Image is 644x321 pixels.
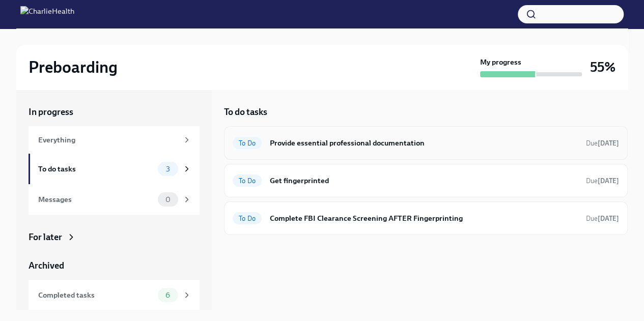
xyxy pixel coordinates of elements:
a: Completed tasks6 [29,280,200,310]
span: Due [586,215,619,222]
strong: [DATE] [598,177,619,185]
strong: [DATE] [598,139,619,147]
a: Everything [29,126,200,154]
span: 6 [159,291,176,299]
h6: Provide essential professional documentation [270,137,578,149]
a: In progress [29,106,200,118]
span: 3 [160,165,176,173]
h6: Get fingerprinted [270,175,578,186]
a: To do tasks3 [29,154,200,184]
span: 0 [159,196,177,203]
span: August 31st, 2025 08:00 [586,138,619,148]
span: September 4th, 2025 08:00 [586,214,619,223]
h5: To do tasks [224,106,267,118]
span: Due [586,177,619,185]
strong: My progress [480,57,521,67]
h2: Preboarding [29,57,118,77]
a: To DoProvide essential professional documentationDue[DATE] [233,135,619,151]
h6: Complete FBI Clearance Screening AFTER Fingerprinting [270,213,578,224]
a: To DoComplete FBI Clearance Screening AFTER FingerprintingDue[DATE] [233,210,619,226]
span: To Do [233,177,262,185]
span: To Do [233,139,262,147]
a: Archived [29,259,200,272]
div: Completed tasks [38,289,154,301]
div: Messages [38,194,154,205]
h3: 55% [590,58,615,76]
div: For later [29,231,62,243]
strong: [DATE] [598,215,619,222]
img: CharlieHealth [20,6,74,22]
div: To do tasks [38,163,154,174]
a: To DoGet fingerprintedDue[DATE] [233,172,619,189]
div: Everything [38,134,178,145]
span: Due [586,139,619,147]
a: For later [29,231,200,243]
span: To Do [233,215,262,222]
a: Messages0 [29,184,200,215]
